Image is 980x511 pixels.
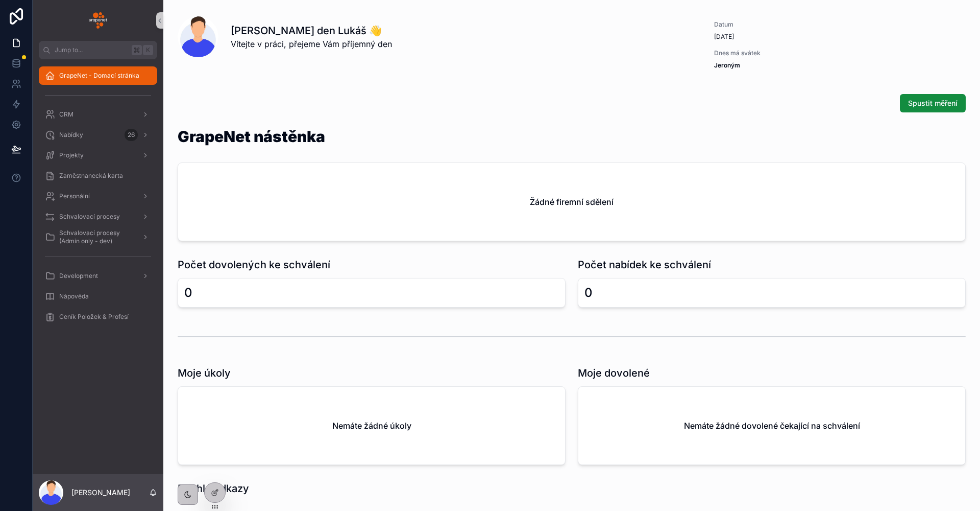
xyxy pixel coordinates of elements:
a: Development [39,267,157,285]
a: CRM [39,105,157,124]
span: Personální [59,192,90,200]
span: Nabídky [59,131,83,139]
span: Spustit měření [908,98,958,108]
span: Ceník Položek & Profesí [59,313,129,321]
h1: Počet dovolených ke schválení [178,258,330,272]
h1: [PERSON_NAME] den Lukáš 👋 [231,24,392,38]
a: Schvalovací procesy (Admin only - dev) [39,228,157,246]
div: scrollable content [33,59,163,339]
h1: Moje úkoly [178,366,231,380]
span: K [144,46,152,54]
strong: Jeroným [714,61,740,69]
a: GrapeNet - Domací stránka [39,66,157,85]
span: Projekty [59,151,84,159]
span: Zaměstnanecká karta [59,172,123,180]
div: 0 [584,285,593,301]
span: Schvalovací procesy (Admin only - dev) [59,229,134,245]
a: Zaměstnanecká karta [39,167,157,185]
img: App logo [89,12,107,29]
a: Nápověda [39,287,157,306]
span: GrapeNet - Domací stránka [59,72,139,80]
span: [DATE] [714,33,820,41]
h1: Rychlé odkazy [178,481,249,496]
h1: Moje dovolené [578,366,650,380]
div: 26 [125,129,138,141]
p: [PERSON_NAME] [71,487,130,498]
h2: Nemáte žádné úkoly [332,420,411,432]
span: Schvalovací procesy [59,213,120,221]
h1: GrapeNet nástěnka [178,129,325,144]
span: Datum [714,20,820,29]
div: 0 [184,285,192,301]
button: Jump to...K [39,41,157,59]
span: Nápověda [59,292,89,300]
span: Vítejte v práci, přejeme Vám příjemný den [231,38,392,50]
a: Personální [39,187,157,205]
a: Projekty [39,146,157,165]
a: Ceník Položek & Profesí [39,308,157,326]
span: Development [59,272,98,280]
span: Dnes má svátek [714,49,820,57]
a: Nabídky26 [39,126,157,144]
span: CRM [59,110,73,119]
span: Jump to... [55,46,128,54]
button: Spustit měření [900,94,966,112]
h2: Žádné firemní sdělení [530,196,614,208]
h1: Počet nabídek ke schválení [578,258,711,272]
h2: Nemáte žádné dovolené čekající na schválení [684,420,860,432]
a: Schvalovací procesy [39,207,157,226]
